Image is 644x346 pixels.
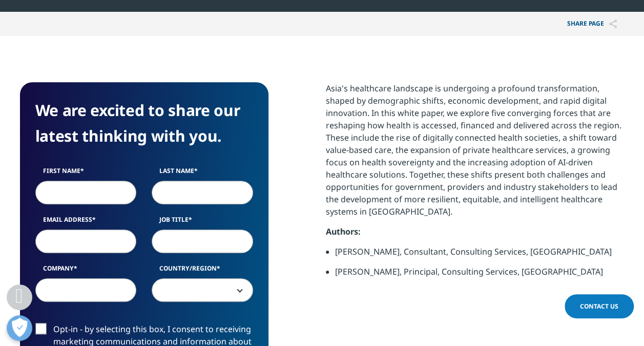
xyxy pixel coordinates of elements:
[35,166,137,181] label: First Name
[565,294,634,318] a: Contact Us
[559,12,625,36] p: Share PAGE
[326,226,361,237] strong: Authors:
[335,265,625,285] li: [PERSON_NAME], Principal, Consulting Services, [GEOGRAPHIC_DATA]
[152,264,253,278] label: Country/Region
[580,302,618,311] span: Contact Us
[7,315,32,341] button: Open Preferences
[35,98,253,149] h4: We are excited to share our latest thinking with you.
[35,215,137,229] label: Email Address
[335,245,625,265] li: [PERSON_NAME], Consultant, Consulting Services, [GEOGRAPHIC_DATA]
[152,166,253,181] label: Last Name
[152,215,253,229] label: Job Title
[609,20,617,28] img: Share PAGE
[35,264,137,278] label: Company
[326,82,625,225] p: Asia's healthcare landscape is undergoing a profound transformation, shaped by demographic shifts...
[559,12,625,36] button: Share PAGEShare PAGE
